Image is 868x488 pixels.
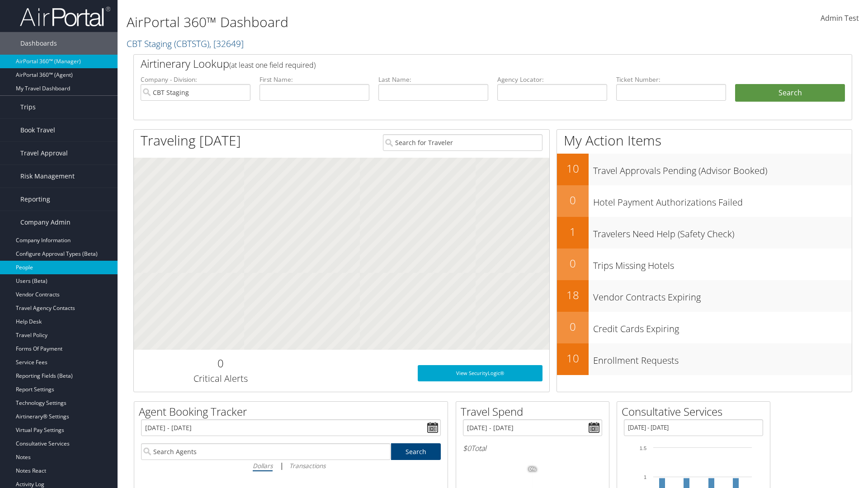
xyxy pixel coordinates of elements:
span: Book Travel [20,119,55,141]
a: 0Trips Missing Hotels [557,249,852,280]
h2: 0 [557,319,589,334]
h2: Agent Booking Tracker [139,404,448,419]
h2: 1 [557,224,589,239]
h1: AirPortal 360™ Dashboard [127,13,615,32]
span: Trips [20,96,36,118]
span: Dashboards [20,32,57,55]
a: Admin Test [821,5,859,33]
i: Dollars [253,461,273,470]
label: Agency Locator: [497,75,607,84]
h3: Travel Approvals Pending (Advisor Booked) [593,160,852,177]
span: Admin Test [821,13,859,23]
h2: 10 [557,161,589,176]
i: Transactions [289,461,325,470]
label: Ticket Number: [616,75,726,84]
a: 0Hotel Payment Authorizations Failed [557,185,852,217]
label: First Name: [259,75,369,84]
tspan: 0% [529,467,536,472]
h2: 0 [557,192,589,208]
h3: Vendor Contracts Expiring [593,286,852,304]
h2: Airtinerary Lookup [141,56,785,71]
span: ( CBTSTG ) [174,38,209,50]
label: Company - Division: [141,75,250,84]
h3: Hotel Payment Authorizations Failed [593,192,852,209]
a: CBT Staging [127,38,244,50]
div: | [141,460,441,471]
button: Search [735,84,845,102]
tspan: 1.5 [640,446,646,451]
tspan: 1 [644,474,646,480]
h2: Travel Spend [461,404,609,419]
h2: Consultative Services [622,404,770,419]
a: View SecurityLogic® [418,365,542,381]
a: Search [391,443,441,460]
h1: My Action Items [557,131,852,150]
a: 1Travelers Need Help (Safety Check) [557,217,852,249]
a: 10Travel Approvals Pending (Advisor Booked) [557,154,852,185]
h6: Total [463,443,602,453]
span: $0 [463,443,471,453]
span: , [ 32649 ] [209,38,244,50]
label: Last Name: [378,75,488,84]
h3: Critical Alerts [141,372,300,385]
a: 18Vendor Contracts Expiring [557,280,852,312]
span: Travel Approval [20,142,68,164]
input: Search Agents [141,443,391,460]
h3: Credit Cards Expiring [593,318,852,335]
h3: Trips Missing Hotels [593,255,852,272]
a: 10Enrollment Requests [557,343,852,375]
h2: 0 [141,356,300,371]
h3: Enrollment Requests [593,350,852,367]
h2: 10 [557,351,589,366]
span: Company Admin [20,211,71,234]
a: 0Credit Cards Expiring [557,312,852,343]
img: airportal-logo.png [20,6,110,27]
span: Risk Management [20,165,75,188]
span: Reporting [20,188,50,211]
h1: Traveling [DATE] [141,131,241,150]
h2: 0 [557,256,589,271]
h3: Travelers Need Help (Safety Check) [593,223,852,240]
span: (at least one field required) [229,60,316,70]
input: Search for Traveler [383,134,542,151]
h2: 18 [557,287,589,303]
